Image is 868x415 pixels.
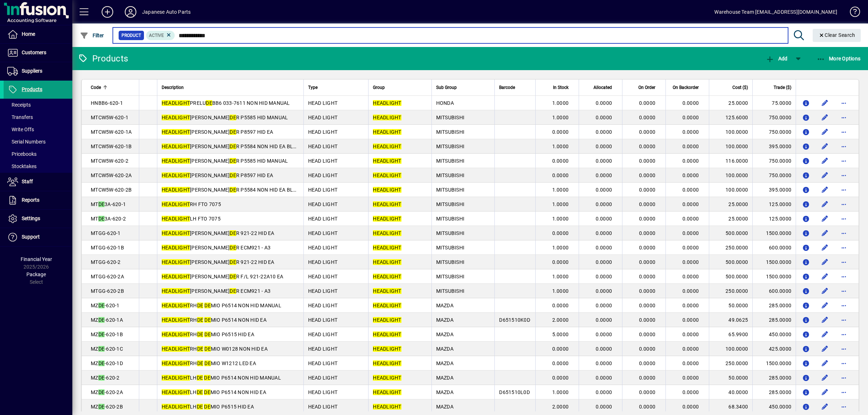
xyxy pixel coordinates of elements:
span: Add [766,56,787,61]
span: PRELU BB6 033-7611 NON HID MANUAL [162,100,290,106]
span: Sub Group [436,84,457,91]
span: MITSUBISHI [436,172,465,178]
span: HEAD LIGHT [308,216,338,222]
span: Suppliers [22,68,42,74]
td: 116.0000 [709,154,752,168]
button: Edit [819,170,831,181]
span: MITSUBISHI [436,216,465,222]
button: More options [838,401,850,412]
span: Financial Year [21,256,52,262]
button: More options [838,170,850,181]
td: 750.0000 [752,154,796,168]
span: [PERSON_NAME] R P5584 NON HID EA BLACK INNER [162,187,320,193]
span: MTCW5W-620-2A [91,172,132,178]
span: Customers [22,50,46,55]
span: HEAD LIGHT [308,288,338,294]
button: Edit [819,112,831,123]
span: Receipts [7,102,31,108]
span: MTGG-620-1B [91,245,124,251]
span: LH FTO 7075 [162,216,221,222]
em: DE [230,245,236,251]
div: On Order [627,84,662,91]
td: 600.0000 [752,284,796,298]
em: HEADLIGHT [373,216,401,222]
button: Edit [819,141,831,152]
em: HEADLIGHT [162,230,190,236]
span: Products [22,86,42,92]
span: In Stock [553,84,569,91]
a: Settings [4,210,72,228]
em: DE [230,129,236,135]
span: 1.0000 [552,216,569,222]
span: MITSUBISHI [436,129,465,135]
span: Home [22,31,35,37]
div: Description [162,84,299,91]
div: Warehouse Team [EMAIL_ADDRESS][DOMAIN_NAME] [714,6,837,18]
span: MZ -620-1 [91,303,120,308]
button: Edit [819,386,831,398]
span: 0.0000 [596,100,612,106]
td: 750.0000 [752,125,796,139]
button: More options [838,227,850,239]
mat-chip: Activation Status: Active [146,31,175,40]
span: MTCW5W-620-2 [91,158,128,164]
button: More options [838,329,850,340]
span: MTCW5W-620-1A [91,129,132,135]
em: HEADLIGHT [162,144,190,149]
td: 100.0000 [709,125,752,139]
span: 0.0000 [596,245,612,251]
td: 100.0000 [709,168,752,183]
em: HEADLIGHT [373,129,401,135]
span: Allocated [593,84,612,91]
span: 0.0000 [639,230,656,236]
a: Knowledge Base [844,1,859,25]
span: [PERSON_NAME] R 921-22 HID EA [162,230,275,236]
span: 1.0000 [552,115,569,120]
button: Add [764,52,789,65]
span: Group [373,84,385,91]
span: [PERSON_NAME] R ECM921 - A3 [162,288,271,294]
span: Staff [22,179,33,184]
span: 1.0000 [552,274,569,279]
button: More options [838,314,850,326]
em: HEADLIGHT [162,259,190,265]
em: HEADLIGHT [373,201,401,207]
span: 0.0000 [682,172,699,178]
span: 0.0000 [639,187,656,193]
span: [PERSON_NAME] R P5585 HID MANUAL [162,115,288,120]
em: HEADLIGHT [373,288,401,294]
button: Edit [819,97,831,109]
span: 0.0000 [596,230,612,236]
span: HEAD LIGHT [308,158,338,164]
td: 750.0000 [752,168,796,183]
div: Allocated [583,84,618,91]
td: 125.0000 [752,197,796,211]
em: HEADLIGHT [162,158,190,164]
button: Filter [78,29,106,42]
em: HEADLIGHT [373,100,401,106]
span: MT 3A-620-1 [91,201,126,207]
em: HEADLIGHT [373,230,401,236]
button: Profile [119,5,142,18]
em: HEADLIGHT [162,115,190,120]
a: Home [4,25,72,43]
span: 0.0000 [639,259,656,265]
span: HEAD LIGHT [308,245,338,251]
em: HEADLIGHT [373,245,401,251]
td: 500.0000 [709,226,752,240]
span: MITSUBISHI [436,274,465,279]
em: HEADLIGHT [373,172,401,178]
em: HEADLIGHT [162,303,190,308]
span: Active [149,33,164,38]
span: 0.0000 [639,245,656,251]
button: More options [838,271,850,282]
div: In Stock [540,84,575,91]
a: Pricebooks [4,148,72,160]
td: 125.0000 [752,211,796,226]
td: 100.0000 [709,183,752,197]
em: HEADLIGHT [373,274,401,279]
span: Serial Numbers [7,139,46,145]
span: Description [162,84,184,91]
button: More Options [815,52,863,65]
span: On Backorder [673,84,699,91]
